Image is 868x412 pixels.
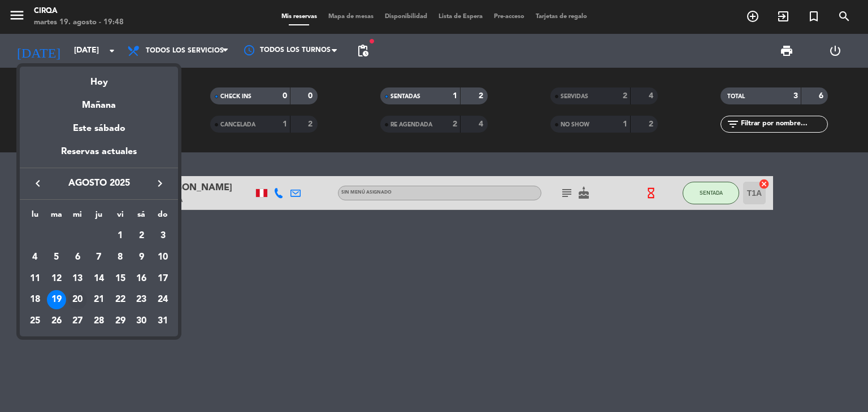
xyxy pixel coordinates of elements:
[111,269,130,288] div: 15
[110,225,131,247] td: 1 de agosto de 2025
[68,312,87,331] div: 27
[46,268,67,290] td: 12 de agosto de 2025
[68,290,87,309] div: 20
[111,248,130,267] div: 8
[152,208,173,226] th: domingo
[24,289,46,310] td: 18 de agosto de 2025
[25,269,45,288] div: 11
[25,312,45,331] div: 25
[131,268,153,290] td: 16 de agosto de 2025
[132,290,151,309] div: 23
[88,247,110,268] td: 7 de agosto de 2025
[111,290,130,309] div: 22
[153,290,172,309] div: 24
[24,268,46,290] td: 11 de agosto de 2025
[46,247,67,268] td: 5 de agosto de 2025
[47,248,66,267] div: 5
[88,268,110,290] td: 14 de agosto de 2025
[47,312,66,331] div: 26
[110,268,131,290] td: 15 de agosto de 2025
[153,269,172,288] div: 17
[110,289,131,310] td: 22 de agosto de 2025
[111,226,130,246] div: 1
[68,269,87,288] div: 13
[67,289,88,310] td: 20 de agosto de 2025
[88,289,110,310] td: 21 de agosto de 2025
[47,269,66,288] div: 12
[110,247,131,268] td: 8 de agosto de 2025
[46,208,67,226] th: martes
[24,247,46,268] td: 4 de agosto de 2025
[152,310,173,332] td: 31 de agosto de 2025
[110,310,131,332] td: 29 de agosto de 2025
[153,248,172,267] div: 10
[47,290,66,309] div: 19
[67,268,88,290] td: 13 de agosto de 2025
[88,310,110,332] td: 28 de agosto de 2025
[111,312,130,331] div: 29
[110,208,131,226] th: viernes
[89,269,108,288] div: 14
[132,312,151,331] div: 30
[67,247,88,268] td: 6 de agosto de 2025
[20,67,178,90] div: Hoy
[152,268,173,290] td: 17 de agosto de 2025
[31,177,45,190] i: keyboard_arrow_left
[132,226,151,246] div: 2
[28,176,48,191] button: keyboard_arrow_left
[131,247,153,268] td: 9 de agosto de 2025
[152,247,173,268] td: 10 de agosto de 2025
[46,289,67,310] td: 19 de agosto de 2025
[153,226,172,246] div: 3
[25,248,45,267] div: 4
[24,310,46,332] td: 25 de agosto de 2025
[24,208,46,226] th: lunes
[152,289,173,310] td: 24 de agosto de 2025
[68,248,87,267] div: 6
[89,290,108,309] div: 21
[132,248,151,267] div: 9
[89,312,108,331] div: 28
[131,289,153,310] td: 23 de agosto de 2025
[153,177,167,190] i: keyboard_arrow_right
[89,248,108,267] div: 7
[20,144,178,168] div: Reservas actuales
[132,269,151,288] div: 16
[153,312,172,331] div: 31
[131,208,153,226] th: sábado
[20,113,178,144] div: Este sábado
[48,176,150,191] span: agosto 2025
[67,310,88,332] td: 27 de agosto de 2025
[24,225,110,247] td: AGO.
[46,310,67,332] td: 26 de agosto de 2025
[20,90,178,113] div: Mañana
[131,310,153,332] td: 30 de agosto de 2025
[131,225,153,247] td: 2 de agosto de 2025
[152,225,173,247] td: 3 de agosto de 2025
[150,176,170,191] button: keyboard_arrow_right
[25,290,45,309] div: 18
[88,208,110,226] th: jueves
[67,208,88,226] th: miércoles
